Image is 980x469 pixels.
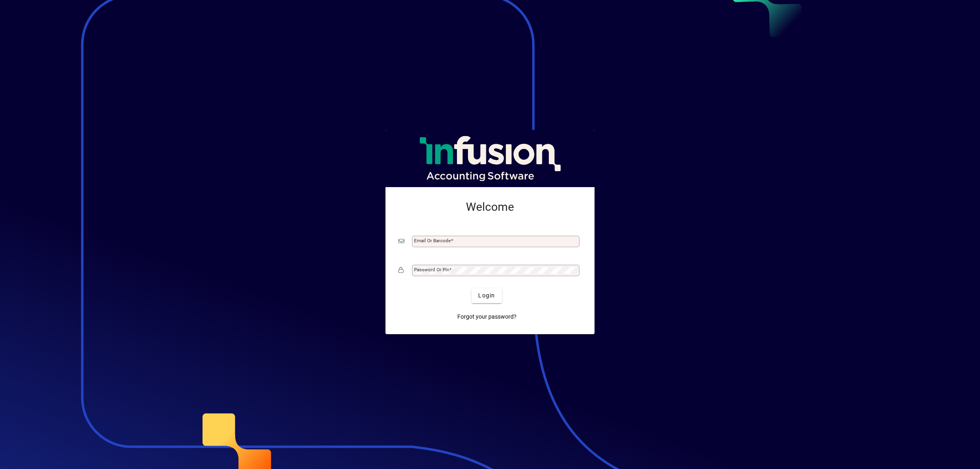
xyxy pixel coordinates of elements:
mat-label: Password or Pin [414,267,449,272]
button: Login [472,288,501,303]
a: Forgot your password? [454,310,520,324]
span: Login [478,291,495,300]
span: Forgot your password? [457,313,517,321]
mat-label: Email or Barcode [414,238,451,243]
h2: Welcome [399,200,581,214]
